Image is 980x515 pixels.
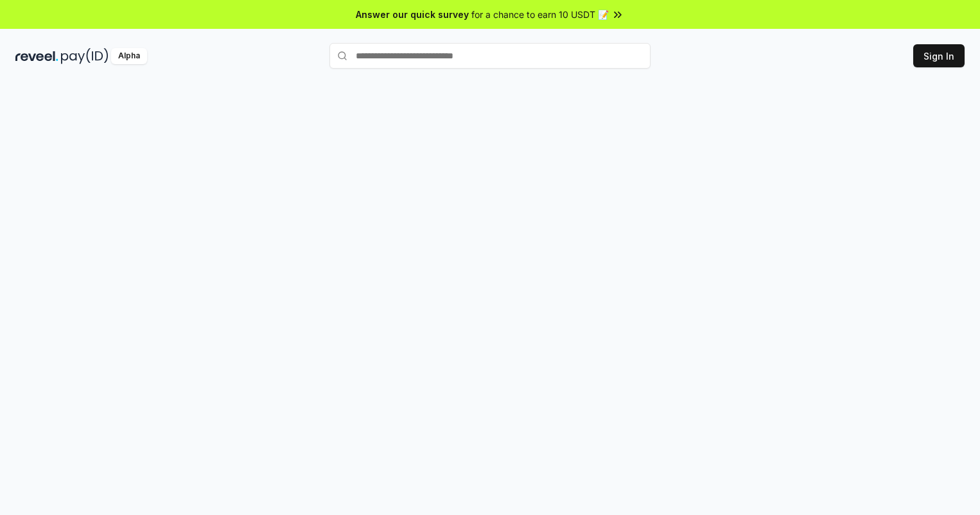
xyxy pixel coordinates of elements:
span: Answer our quick survey [356,8,469,21]
button: Sign In [913,44,965,67]
div: Alpha [111,48,147,64]
img: pay_id [61,48,109,64]
img: reveel_dark [15,48,58,64]
span: for a chance to earn 10 USDT 📝 [471,8,609,21]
